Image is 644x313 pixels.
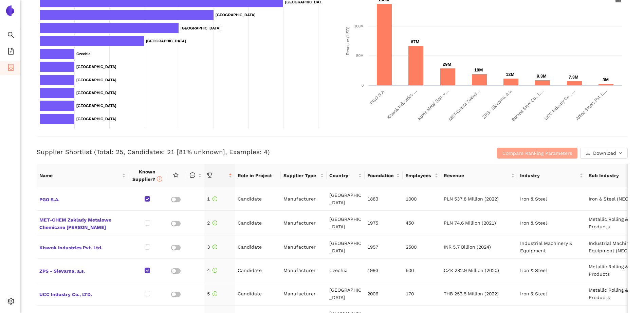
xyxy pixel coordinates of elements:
text: PGO S.A. [369,88,386,106]
text: [GEOGRAPHIC_DATA] [76,78,116,82]
text: [GEOGRAPHIC_DATA] [76,65,116,69]
td: Manufacturer [281,235,327,259]
span: container [7,62,14,75]
span: search [7,29,14,43]
td: Candidate [235,187,281,211]
th: this column's title is Employees,this column is sortable [403,164,441,187]
span: CZK 282.9 Million (2020) [444,268,499,273]
text: Revenue (USD) [345,26,350,55]
text: [GEOGRAPHIC_DATA] [216,13,256,17]
td: 1883 [365,187,403,211]
text: [GEOGRAPHIC_DATA] [146,39,186,43]
text: 29M [443,62,451,67]
td: 1975 [365,211,403,235]
span: INR 5.7 Billion (2024) [444,244,491,250]
td: Candidate [235,235,281,259]
span: Name [39,172,121,179]
td: Industrial Machinery & Equipment [517,235,586,259]
text: [GEOGRAPHIC_DATA] [76,117,116,121]
text: 100M [354,24,364,28]
td: 500 [403,259,441,282]
span: info-circle [157,176,162,182]
td: Iron & Steel [517,187,586,211]
td: 2500 [403,235,441,259]
th: this column's title is Revenue,this column is sortable [441,164,517,187]
text: ZPS - Slevarna, a.s. [481,88,513,120]
span: info-circle [213,221,217,225]
span: Compare Ranking Parameters [502,149,572,157]
td: Manufacturer [281,187,327,211]
th: this column's title is Industry,this column is sortable [517,164,586,187]
th: Role in Project [235,164,281,187]
td: Czechia [327,259,365,282]
text: MET-CHEM Zaklad… [447,88,481,122]
td: Manufacturer [281,282,327,306]
img: Logo [5,5,16,16]
span: down [619,151,622,155]
span: PLN 74.6 Million (2021) [444,220,496,226]
td: 2006 [365,282,403,306]
td: Iron & Steel [517,282,586,306]
span: Country [329,172,357,179]
text: 7.3M [569,75,578,80]
td: 170 [403,282,441,306]
td: Candidate [235,259,281,282]
text: [GEOGRAPHIC_DATA] [76,91,116,95]
span: PGO S.A. [39,194,126,203]
th: this column's title is Country,this column is sortable [327,164,365,187]
span: 2 [207,220,217,226]
td: 450 [403,211,441,235]
td: Manufacturer [281,211,327,235]
td: [GEOGRAPHIC_DATA] [327,282,365,306]
text: Kutes Metal San. v… [417,88,449,121]
text: UCC Industry Co., … [543,88,576,121]
td: [GEOGRAPHIC_DATA] [327,187,365,211]
span: Revenue [444,172,510,179]
span: setting [7,295,14,309]
span: trophy [207,172,213,178]
button: downloadDownloaddown [580,148,628,159]
td: [GEOGRAPHIC_DATA] [327,211,365,235]
h3: Supplier Shortlist (Total: 25, Candidates: 21 [81% unknown], Examples: 4) [37,148,431,156]
span: Download [593,149,616,157]
th: this column is sortable [185,164,204,187]
text: 9.3M [537,74,547,79]
text: 19M [474,67,483,72]
td: 1000 [403,187,441,211]
text: 3M [603,77,609,82]
span: THB 253.5 Million (2022) [444,291,499,296]
text: 12M [506,72,514,77]
span: MET-CHEM Zaklady Metalowo Chemiczne [PERSON_NAME] [39,215,126,231]
span: Known Supplier? [132,169,162,182]
td: [GEOGRAPHIC_DATA] [327,235,365,259]
span: Supplier Type [283,172,319,179]
td: Candidate [235,211,281,235]
span: 5 [207,291,217,296]
text: Burapa Steel Co., L… [511,88,545,122]
span: 1 [207,196,217,202]
td: Manufacturer [281,259,327,282]
th: this column's title is Name,this column is sortable [37,164,128,187]
td: 1957 [365,235,403,259]
span: info-circle [213,291,217,296]
text: Czechia [76,52,91,56]
span: file-add [7,45,14,59]
th: this column's title is Supplier Type,this column is sortable [281,164,327,187]
td: Iron & Steel [517,211,586,235]
td: Iron & Steel [517,259,586,282]
span: message [190,172,195,178]
span: download [586,151,590,156]
text: 0 [361,83,363,87]
span: star [173,172,179,178]
td: Candidate [235,282,281,306]
span: PLN 537.8 Million (2022) [444,196,499,202]
span: Kiswok Industries Pvt. Ltd. [39,243,126,251]
text: Kiswok Industries … [386,88,418,120]
span: Employees [405,172,433,179]
button: Compare Ranking Parameters [497,148,577,159]
span: ZPS - Slevarna, a.s. [39,266,126,275]
span: Foundation [367,172,395,179]
span: info-circle [213,196,217,201]
span: info-circle [213,268,217,273]
span: info-circle [213,245,217,249]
